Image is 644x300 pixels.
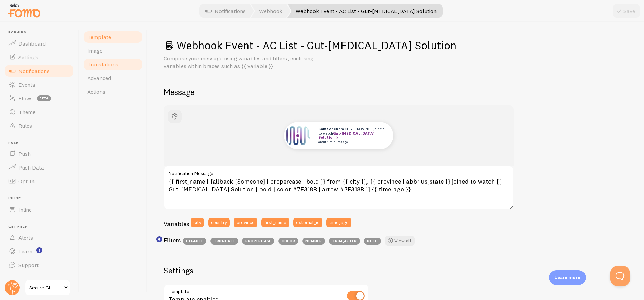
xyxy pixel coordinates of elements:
[210,238,238,245] span: truncate
[37,95,51,101] span: beta
[208,218,230,227] button: country
[4,78,75,91] a: Events
[4,64,75,78] a: Notifications
[261,218,289,227] button: first_name
[4,174,75,188] a: Opt-In
[18,109,36,115] span: Theme
[83,71,143,85] a: Advanced
[87,34,111,40] span: Template
[4,231,75,245] a: Alerts
[83,44,143,58] a: Image
[234,218,257,227] button: province
[318,140,385,144] small: about 4 minutes ago
[18,81,35,88] span: Events
[164,236,181,244] h3: Filters
[549,270,586,285] div: Learn more
[87,88,105,95] span: Actions
[8,30,75,35] span: Pop-ups
[8,196,75,201] span: Inline
[302,238,325,245] span: number
[8,141,75,145] span: Push
[164,265,369,276] h2: Settings
[83,85,143,99] a: Actions
[4,119,75,133] a: Rules
[18,164,44,171] span: Push Data
[4,245,75,258] a: Learn
[610,266,630,286] iframe: Help Scout Beacon - Open
[164,87,628,97] h2: Message
[285,123,310,148] img: Fomo
[278,238,298,245] span: color
[83,30,143,44] a: Template
[164,38,628,52] h1: Webhook Event - AC List - Gut-[MEDICAL_DATA] Solution
[4,105,75,119] a: Theme
[18,178,35,185] span: Opt-In
[4,147,75,161] a: Push
[18,262,39,268] span: Support
[18,122,32,129] span: Rules
[4,258,75,272] a: Support
[87,61,118,68] span: Translations
[4,203,75,216] a: Inline
[87,75,111,82] span: Advanced
[18,95,33,102] span: Flows
[25,279,71,296] a: Secure GL - Gut-[MEDICAL_DATA] Solution
[18,206,32,213] span: Inline
[7,2,41,19] img: fomo-relay-logo-orange.svg
[318,127,336,132] strong: Someone
[318,127,387,144] p: from CITY, PROVINCE joined to watch
[326,218,351,227] button: time_ago
[29,284,62,292] span: Secure GL - Gut-[MEDICAL_DATA] Solution
[36,247,42,253] svg: <p>Watch New Feature Tutorials!</p>
[156,236,162,242] svg: <p>Use filters like | propercase to change CITY to City in your templates</p>
[164,220,189,228] h3: Variables
[385,236,415,246] a: View all
[364,238,381,245] span: bold
[191,218,204,227] button: city
[4,161,75,174] a: Push Data
[18,67,50,74] span: Notifications
[18,234,33,241] span: Alerts
[18,150,31,157] span: Push
[554,274,580,281] p: Learn more
[87,47,103,54] span: Image
[164,54,328,70] p: Compose your message using variables and filters, enclosing variables within braces such as {{ va...
[329,238,360,245] span: trim_after
[4,37,75,50] a: Dashboard
[8,225,75,229] span: Get Help
[4,50,75,64] a: Settings
[18,40,46,47] span: Dashboard
[4,91,75,105] a: Flows beta
[242,238,274,245] span: propercase
[293,218,322,227] button: external_id
[83,58,143,71] a: Translations
[18,54,38,61] span: Settings
[164,166,514,177] label: Notification Message
[183,238,206,245] span: default
[18,248,32,255] span: Learn
[318,131,375,140] strong: Gut-[MEDICAL_DATA] Solution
